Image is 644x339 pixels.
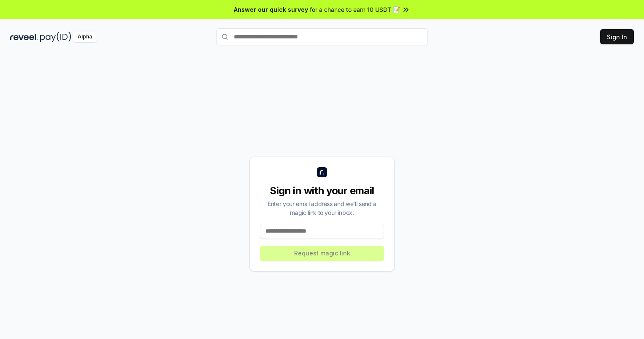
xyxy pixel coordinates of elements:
div: Sign in with your email [260,184,384,198]
img: reveel_dark [10,32,38,42]
img: pay_id [40,32,71,42]
button: Sign In [600,29,634,44]
span: for a chance to earn 10 USDT 📝 [310,5,400,14]
div: Alpha [73,32,97,42]
span: Answer our quick survey [234,5,308,14]
img: logo_small [317,167,327,177]
div: Enter your email address and we’ll send a magic link to your inbox. [260,199,384,217]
